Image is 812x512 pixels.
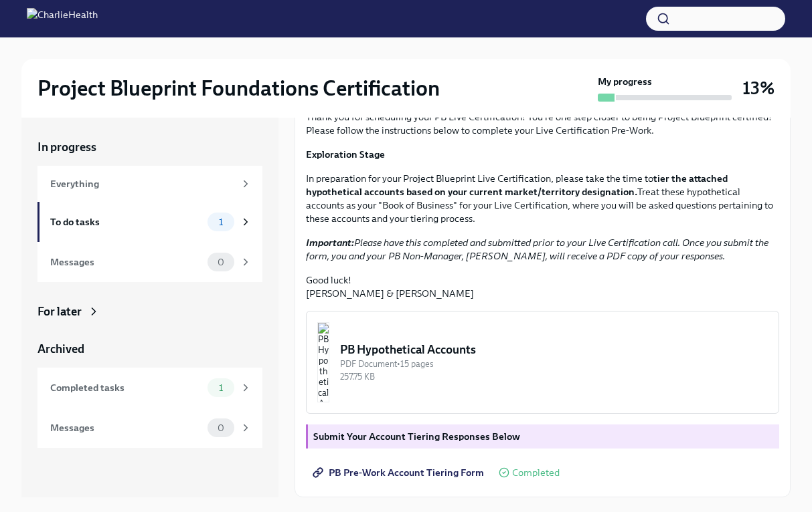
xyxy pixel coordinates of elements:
[313,430,520,442] strong: Submit Your Account Tiering Responses Below
[306,110,779,137] p: Thank you for scheduling your PB Live Certification! You're one step closer to being Project Blue...
[37,242,262,282] a: Messages0
[210,257,232,267] span: 0
[340,370,768,383] div: 257.75 KB
[306,148,385,160] strong: Exploration Stage
[742,76,775,100] h3: 13%
[306,172,779,225] p: In preparation for your Project Blueprint Live Certification, please take the time to Treat these...
[340,358,768,370] div: PDF Document • 15 pages
[37,303,262,319] a: For later
[306,273,779,300] p: Good luck! [PERSON_NAME] & [PERSON_NAME]
[37,408,262,448] a: Messages0
[50,215,202,229] div: To do tasks
[37,303,82,319] div: For later
[315,466,484,479] span: PB Pre-Work Account Tiering Form
[306,311,779,414] button: PB Hypothetical AccountsPDF Document•15 pages257.75 KB
[50,255,202,269] div: Messages
[211,383,231,393] span: 1
[210,423,232,433] span: 0
[50,176,234,191] div: Everything
[50,420,202,435] div: Messages
[306,237,768,262] em: Please have this completed and submitted prior to your Live Certification call. Once you submit t...
[306,459,493,486] a: PB Pre-Work Account Tiering Form
[306,237,354,249] strong: Important:
[50,380,202,395] div: Completed tasks
[37,75,440,102] h2: Project Blueprint Foundations Certification
[37,368,262,408] a: Completed tasks1
[211,217,231,227] span: 1
[27,8,98,29] img: CharlieHealth
[37,202,262,242] a: To do tasks1
[340,342,768,358] div: PB Hypothetical Accounts
[512,468,560,478] span: Completed
[37,139,262,155] a: In progress
[37,166,262,202] a: Everything
[598,75,652,88] strong: My progress
[37,341,262,357] a: Archived
[317,322,329,402] img: PB Hypothetical Accounts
